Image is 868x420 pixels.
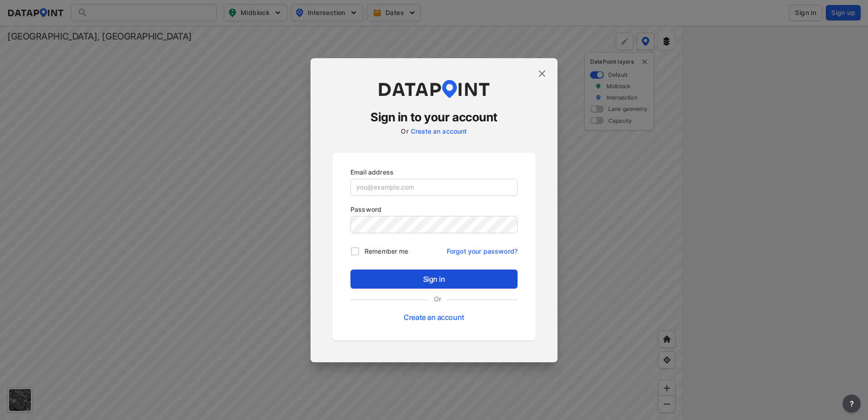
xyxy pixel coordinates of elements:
[537,68,547,79] img: close.efbf2170.svg
[843,395,861,413] button: more
[350,167,518,177] p: Email address
[411,127,467,135] a: Create an account
[848,398,855,409] span: ?
[365,246,408,256] span: Remember me
[351,179,517,195] input: you@example.com
[429,294,447,304] label: Or
[358,274,510,285] span: Sign in
[350,205,518,214] p: Password
[350,270,518,289] button: Sign in
[404,313,464,322] a: Create an account
[401,127,408,135] label: Or
[447,242,518,256] a: Forgot your password?
[332,109,536,125] h3: Sign in to your account
[377,80,491,98] img: dataPointLogo.9353c09d.svg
